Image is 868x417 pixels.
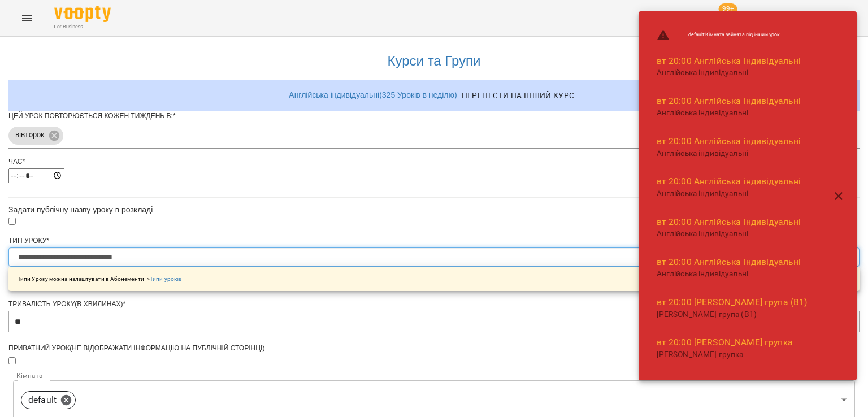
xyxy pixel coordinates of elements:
button: Menu [14,5,41,32]
div: Тип Уроку [8,236,860,246]
a: вт 20:00 Англійська індивідуальні [657,95,801,106]
a: вт 20:00 Англійська індивідуальні [657,257,801,267]
a: вт 20:00 Англійська індивідуальні [657,176,801,186]
div: Задати публічну назву уроку в розкладі [8,204,860,215]
p: Англійська індивідуальні [657,67,808,79]
a: вт 20:00 [PERSON_NAME] групка [657,337,793,347]
p: default [28,393,57,407]
div: вівторок [8,123,860,149]
div: Час [8,157,860,167]
a: вт 20:00 Англійська індивідуальні [657,55,801,66]
p: Англійська індивідуальні [657,188,808,199]
span: 99+ [719,3,737,15]
span: For Business [54,23,111,31]
p: [PERSON_NAME] група (B1) [657,309,808,320]
img: Voopty Logo [54,6,111,22]
span: Перенести на інший курс [462,89,575,102]
a: Англійська індивідуальні ( 325 Уроків в неділю ) [289,90,457,99]
a: вт 20:00 Англійська індивідуальні [657,136,801,146]
p: Англійська індивідуальні [657,148,808,159]
p: [PERSON_NAME] групка [657,349,808,360]
span: вівторок [8,130,51,141]
div: Приватний урок(не відображати інформацію на публічній сторінці) [8,344,860,353]
p: Англійська індивідуальні [657,228,808,240]
div: Тривалість уроку(в хвилинах) [8,299,860,309]
p: Англійська індивідуальні [657,268,808,280]
button: Перенести на інший курс [457,85,579,106]
li: default : Кімната зайнята під інший урок [648,24,817,46]
p: Типи Уроку можна налаштувати в Абонементи -> [18,275,181,283]
p: Англійська індивідуальні [657,107,808,119]
a: вт 20:00 Англійська індивідуальні [657,216,801,227]
h3: Курси та Групи [14,54,854,68]
div: вівторок [8,127,63,145]
a: вт 20:00 [PERSON_NAME] група (B1) [657,297,808,307]
div: Цей урок повторюється кожен тиждень в: [8,111,860,121]
a: Типи уроків [150,276,181,282]
div: default [21,391,76,409]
